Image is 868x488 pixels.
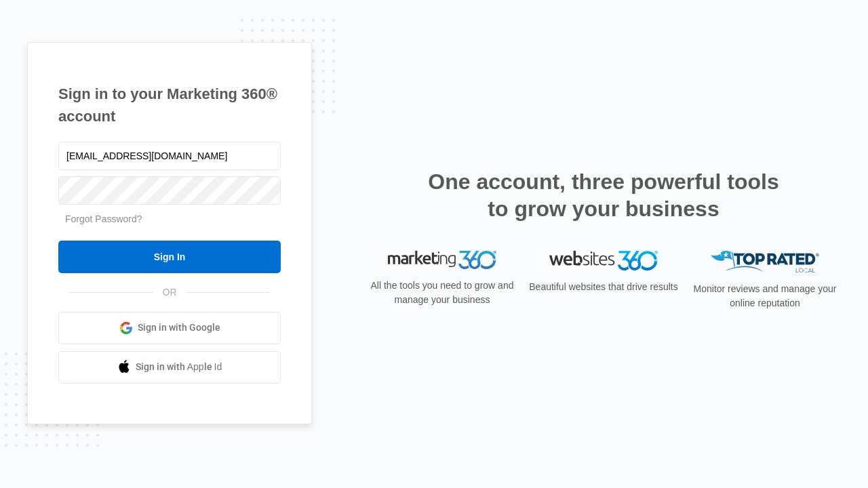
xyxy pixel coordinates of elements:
[58,312,281,344] a: Sign in with Google
[138,321,220,335] span: Sign in with Google
[58,241,281,273] input: Sign In
[528,280,679,294] p: Beautiful websites that drive results
[366,279,518,307] p: All the tools you need to grow and manage your business
[388,251,496,270] img: Marketing 360
[58,351,281,384] a: Sign in with Apple Id
[65,213,142,224] a: Forgot Password?
[549,251,658,270] img: Websites 360
[689,282,841,310] p: Monitor reviews and manage your online reputation
[136,360,222,374] span: Sign in with Apple Id
[711,251,819,273] img: Top Rated Local
[58,83,281,127] h1: Sign in to your Marketing 360® account
[424,168,783,222] h2: One account, three powerful tools to grow your business
[153,285,186,300] span: OR
[58,142,281,170] input: Email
